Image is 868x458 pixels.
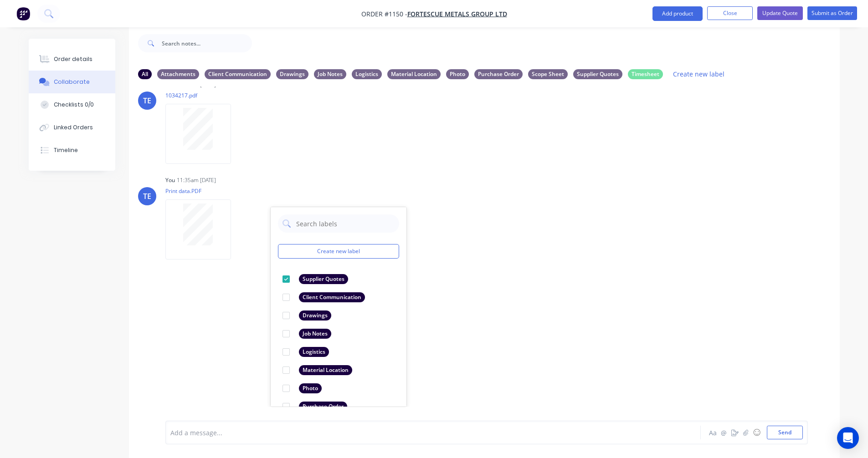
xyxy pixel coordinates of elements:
[29,139,115,162] button: Timeline
[708,427,719,438] button: Aa
[54,78,90,86] div: Collaborate
[314,69,346,79] div: Job Notes
[143,95,151,106] div: TE
[767,426,803,439] button: Send
[299,365,352,375] div: Material Location
[299,402,347,412] div: Purchase Order
[707,6,753,20] button: Close
[162,34,252,52] input: Search notes...
[143,191,151,202] div: TE
[299,383,322,393] div: Photo
[276,69,308,79] div: Drawings
[446,69,469,79] div: Photo
[278,244,399,259] button: Create new label
[295,214,395,233] input: Search labels
[54,55,92,63] div: Order details
[157,69,199,79] div: Attachments
[807,6,857,20] button: Submit as Order
[54,123,93,132] div: Linked Orders
[757,6,803,20] button: Update Quote
[29,48,115,71] button: Order details
[16,7,30,20] img: Factory
[387,69,441,79] div: Material Location
[361,10,407,18] span: Order #1150 -
[29,116,115,139] button: Linked Orders
[628,69,663,79] div: Timesheet
[138,69,152,79] div: All
[165,92,240,99] p: 1034217.pdf
[719,427,729,438] button: @
[299,347,329,357] div: Logistics
[299,292,365,302] div: Client Communication
[54,101,94,109] div: Checklists 0/0
[837,427,859,449] div: Open Intercom Messenger
[407,10,507,18] a: FORTESCUE METALS GROUP LTD
[205,69,271,79] div: Client Communication
[299,329,331,339] div: Job Notes
[54,146,78,154] div: Timeline
[299,274,348,284] div: Supplier Quotes
[474,69,523,79] div: Purchase Order
[165,176,175,184] div: You
[528,69,568,79] div: Scope Sheet
[29,93,115,116] button: Checklists 0/0
[29,71,115,93] button: Collaborate
[652,6,703,21] button: Add product
[177,176,216,184] div: 11:35am [DATE]
[299,310,331,321] div: Drawings
[668,68,729,80] button: Create new label
[573,69,622,79] div: Supplier Quotes
[352,69,382,79] div: Logistics
[165,187,240,195] p: Print data.PDF
[751,427,762,438] button: ☺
